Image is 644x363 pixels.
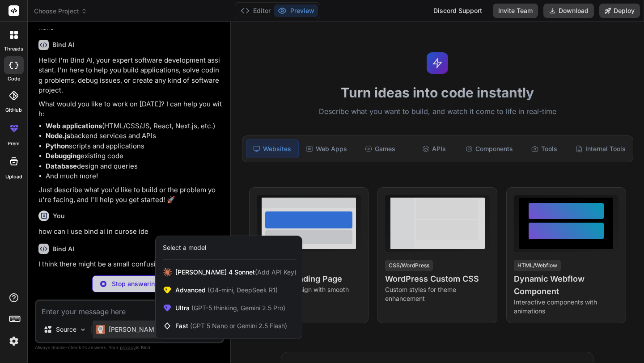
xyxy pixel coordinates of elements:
span: (GPT 5 Nano or Gemini 2.5 Flash) [190,322,287,329]
label: GitHub [5,106,22,114]
div: Select a model [163,243,206,252]
label: Upload [5,173,22,181]
span: [PERSON_NAME] 4 Sonnet [175,268,297,277]
span: (Add API Key) [255,268,297,276]
img: settings [6,333,21,349]
span: Fast [175,321,287,330]
label: threads [4,45,23,53]
label: code [8,75,20,83]
span: Ultra [175,304,285,312]
span: (GPT-5 thinking, Gemini 2.5 Pro) [190,304,285,312]
span: (O4-mini, DeepSeek R1) [206,286,278,294]
span: Advanced [175,286,278,295]
label: prem [8,140,20,148]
